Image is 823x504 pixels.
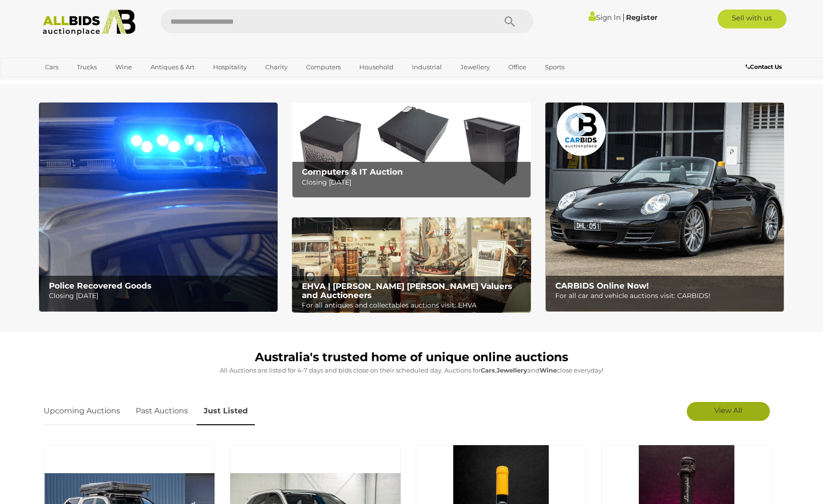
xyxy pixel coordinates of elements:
[718,9,786,28] a: Sell with us
[44,397,127,425] a: Upcoming Auctions
[539,59,570,75] a: Sports
[545,103,784,312] img: CARBIDS Online Now!
[196,397,255,425] a: Just Listed
[496,366,527,374] strong: Jewellery
[714,406,742,415] span: View All
[44,351,779,364] h1: Australia's trusted home of unique online auctions
[302,299,525,311] p: For all antiques and collectables auctions visit: EHVA
[207,59,253,75] a: Hospitality
[300,59,347,75] a: Computers
[259,59,294,75] a: Charity
[687,402,770,421] a: View All
[44,365,779,376] p: All Auctions are listed for 4-7 days and bids close on their scheduled day. Auctions for , and cl...
[746,62,784,72] a: Contact Us
[545,103,784,312] a: CARBIDS Online Now! CARBIDS Online Now! For all car and vehicle auctions visit: CARBIDS!
[129,397,195,425] a: Past Auctions
[406,59,448,75] a: Industrial
[302,177,525,188] p: Closing [DATE]
[49,281,151,290] b: Police Recovered Goods
[302,281,512,300] b: EHVA | [PERSON_NAME] [PERSON_NAME] Valuers and Auctioneers
[302,167,403,177] b: Computers & IT Auction
[37,9,140,36] img: Allbids.com.au
[292,103,531,198] img: Computers & IT Auction
[555,290,779,302] p: For all car and vehicle auctions visit: CARBIDS!
[292,217,531,313] img: EHVA | Evans Hastings Valuers and Auctioneers
[622,12,625,22] span: |
[555,281,649,290] b: CARBIDS Online Now!
[39,103,278,312] a: Police Recovered Goods Police Recovered Goods Closing [DATE]
[486,9,533,33] button: Search
[292,217,531,313] a: EHVA | Evans Hastings Valuers and Auctioneers EHVA | [PERSON_NAME] [PERSON_NAME] Valuers and Auct...
[540,366,557,374] strong: Wine
[39,103,278,312] img: Police Recovered Goods
[746,63,782,70] b: Contact Us
[109,59,138,75] a: Wine
[589,13,621,22] a: Sign In
[502,59,533,75] a: Office
[39,75,119,91] a: [GEOGRAPHIC_DATA]
[144,59,201,75] a: Antiques & Art
[39,59,65,75] a: Cars
[353,59,400,75] a: Household
[71,59,103,75] a: Trucks
[481,366,495,374] strong: Cars
[49,290,272,302] p: Closing [DATE]
[626,13,657,22] a: Register
[292,103,531,198] a: Computers & IT Auction Computers & IT Auction Closing [DATE]
[454,59,496,75] a: Jewellery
